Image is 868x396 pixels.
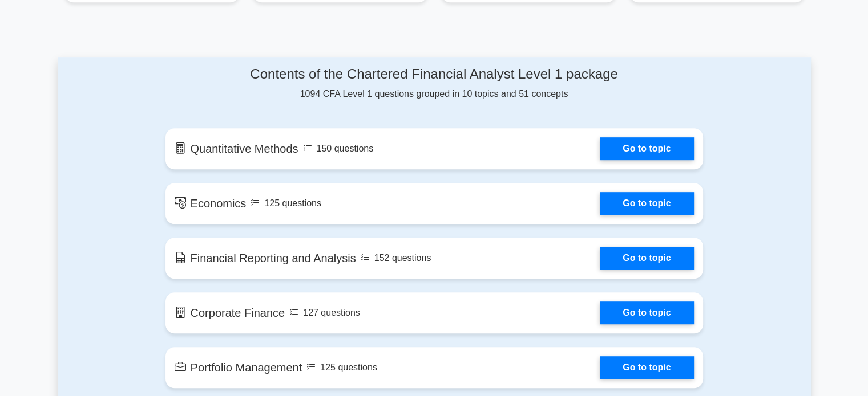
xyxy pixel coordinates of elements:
[600,301,693,324] a: Go to topic
[600,137,693,160] a: Go to topic
[165,66,703,101] div: 1094 CFA Level 1 questions grouped in 10 topics and 51 concepts
[165,66,703,83] h4: Contents of the Chartered Financial Analyst Level 1 package
[600,247,693,270] a: Go to topic
[600,356,693,379] a: Go to topic
[600,192,693,215] a: Go to topic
